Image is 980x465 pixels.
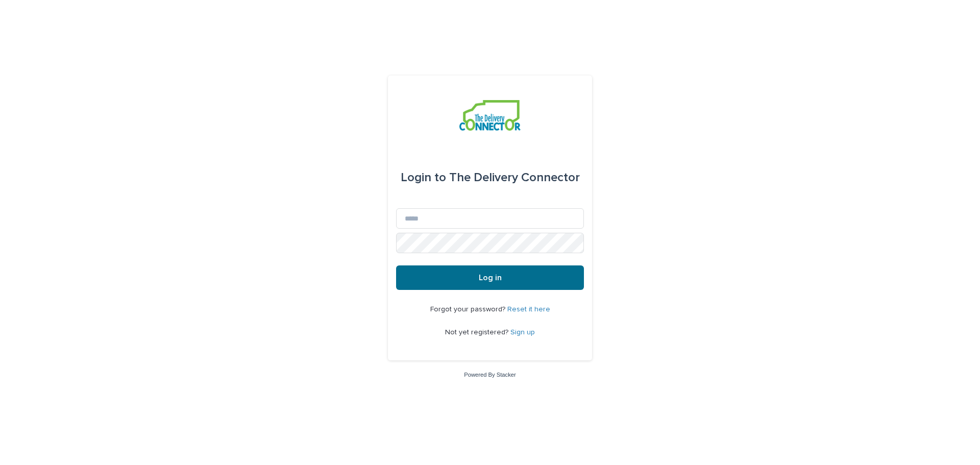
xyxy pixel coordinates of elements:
[445,329,510,336] span: Not yet registered?
[459,100,520,131] img: aCWQmA6OSGG0Kwt8cj3c
[430,306,507,313] span: Forgot your password?
[507,306,550,313] a: Reset it here
[401,172,446,184] span: Login to
[396,265,584,290] button: Log in
[464,372,516,378] a: Powered By Stacker
[479,274,502,282] span: Log in
[401,163,580,192] div: The Delivery Connector
[510,329,535,336] a: Sign up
